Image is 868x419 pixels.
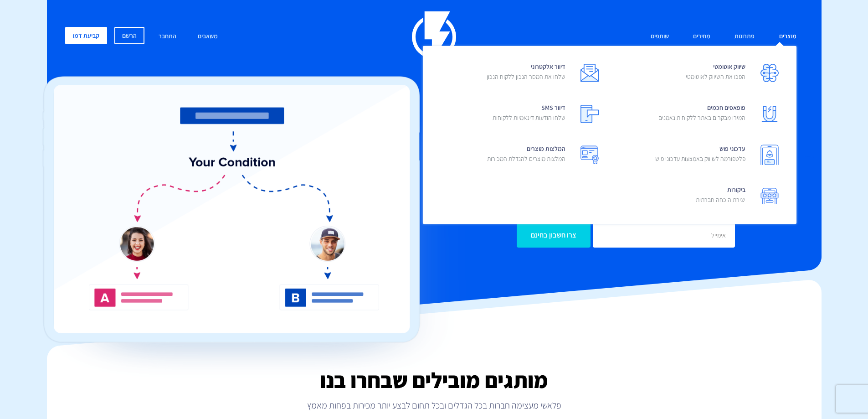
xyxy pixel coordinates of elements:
[728,27,761,47] a: פתרונות
[696,195,745,204] p: יצירת הוכחה חברתית
[610,53,790,94] a: שיווק אוטומטיהפכו את השיווק לאוטומטי
[610,135,790,176] a: עדכוני פושפלטפורמה לשיווק באמצעות עדכוני פוש
[696,183,745,209] span: ביקורות
[487,60,565,86] span: דיוור אלקטרוני
[430,135,610,176] a: המלצות מוצריםהמלצות מוצרים להגדלת המכירות
[655,154,745,163] p: פלטפורמה לשיווק באמצעות עדכוני פוש
[655,142,745,168] span: עדכוני פוש
[493,113,565,122] p: שלחו הודעות דינאמיות ללקוחות
[487,72,565,81] p: שלחו את המסר הנכון ללקוח הנכון
[191,27,225,47] a: משאבים
[65,27,107,44] a: קביעת דמו
[593,223,735,248] input: אימייל
[47,399,822,412] p: פלאשי מעצימה חברות בכל הגדלים ובכל תחום לבצע יותר מכירות בפחות מאמץ
[686,60,745,86] span: שיווק אוטומטי
[610,176,790,217] a: ביקורותיצירת הוכחה חברתית
[152,27,183,47] a: התחבר
[686,27,717,47] a: מחירים
[517,223,591,248] input: צרו חשבון בחינם
[686,72,745,81] p: הפכו את השיווק לאוטומטי
[430,94,610,135] a: דיוור SMSשלחו הודעות דינאמיות ללקוחות
[114,27,144,44] a: הרשם
[487,142,565,168] span: המלצות מוצרים
[644,27,676,47] a: שותפים
[772,27,803,47] a: מוצרים
[610,94,790,135] a: פופאפים חכמיםהמירו מבקרים באתר ללקוחות נאמנים
[658,113,745,122] p: המירו מבקרים באתר ללקוחות נאמנים
[487,154,565,163] p: המלצות מוצרים להגדלת המכירות
[493,101,565,127] span: דיוור SMS
[430,53,610,94] a: דיוור אלקטרונישלחו את המסר הנכון ללקוח הנכון
[47,368,822,392] h2: מותגים מובילים שבחרו בנו
[658,101,745,127] span: פופאפים חכמים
